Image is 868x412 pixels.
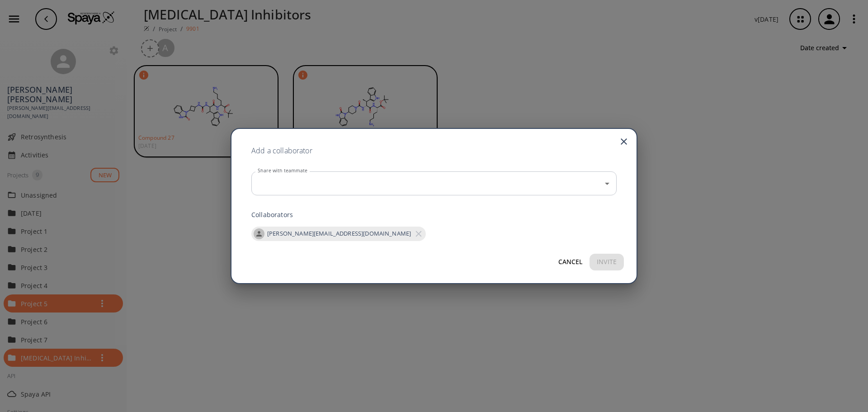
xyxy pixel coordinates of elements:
button: Open [601,177,613,190]
button: CANCEL [555,254,586,270]
p: Collaborators [251,210,617,219]
button: close [615,133,633,151]
span: [PERSON_NAME][EMAIL_ADDRESS][DOMAIN_NAME] [262,229,416,238]
div: [PERSON_NAME][EMAIL_ADDRESS][DOMAIN_NAME] [251,227,426,241]
label: Share with teammate [258,167,307,174]
h2: Add a collaborator [241,138,627,164]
